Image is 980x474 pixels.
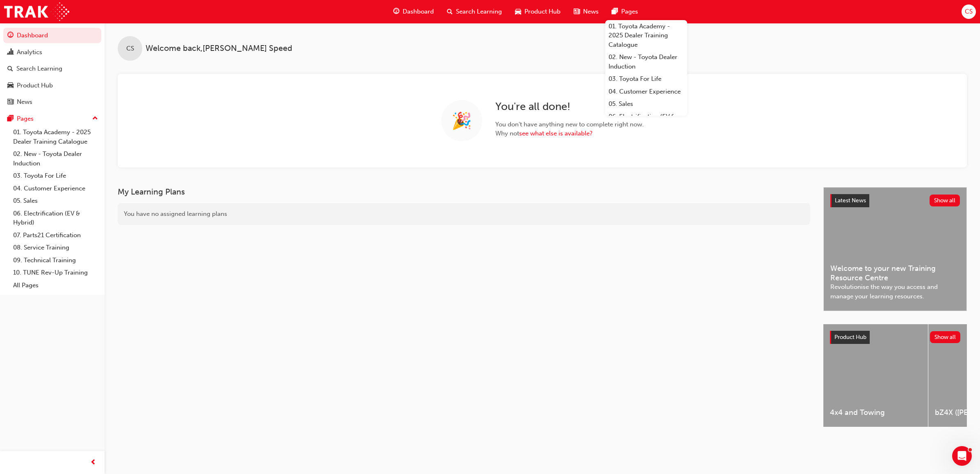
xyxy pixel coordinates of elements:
[10,148,101,169] a: 02. New - Toyota Dealer Induction
[456,7,502,16] span: Search Learning
[930,331,961,343] button: Show all
[524,7,561,16] span: Product Hub
[92,113,98,124] span: up-icon
[605,51,687,73] a: 02. New - Toyota Dealer Induction
[952,446,972,466] iframe: Intercom live chat
[17,114,34,124] div: Pages
[17,97,32,107] div: News
[403,7,434,16] span: Dashboard
[830,194,960,207] a: Latest NewsShow all
[447,7,453,17] span: search-icon
[3,78,101,93] a: Product Hub
[965,7,973,16] span: CS
[146,44,292,53] span: Welcome back , [PERSON_NAME] Speed
[10,241,101,254] a: 08. Service Training
[612,7,618,17] span: pages-icon
[515,7,521,17] span: car-icon
[605,73,687,85] a: 03. Toyota For Life
[621,7,638,16] span: Pages
[10,207,101,229] a: 06. Electrification (EV & Hybrid)
[90,458,96,468] span: prev-icon
[495,120,644,129] span: You don ' t have anything new to complete right now.
[7,49,14,56] span: chart-icon
[7,82,14,89] span: car-icon
[830,408,921,417] span: 4x4 and Towing
[10,195,101,207] a: 05. Sales
[830,264,960,282] span: Welcome to your new Training Resource Centre
[835,197,866,204] span: Latest News
[605,20,687,51] a: 01. Toyota Academy - 2025 Dealer Training Catalogue
[118,187,810,197] h3: My Learning Plans
[3,28,101,43] a: Dashboard
[393,7,399,17] span: guage-icon
[3,111,101,126] button: Pages
[17,81,53,90] div: Product Hub
[3,45,101,60] a: Analytics
[583,7,599,16] span: News
[7,32,14,39] span: guage-icon
[823,324,928,427] a: 4x4 and Towing
[830,282,960,301] span: Revolutionise the way you access and manage your learning resources.
[3,26,101,111] button: DashboardAnalyticsSearch LearningProduct HubNews
[3,94,101,110] a: News
[451,116,472,126] span: 🎉
[495,100,644,113] h2: You ' re all done!
[962,5,976,19] button: CS
[10,266,101,279] a: 10. TUNE Rev-Up Training
[519,130,593,137] a: see what else is available?
[10,254,101,267] a: 09. Technical Training
[10,182,101,195] a: 04. Customer Experience
[4,2,69,21] img: Trak
[10,279,101,292] a: All Pages
[7,98,14,106] span: news-icon
[574,7,580,17] span: news-icon
[567,3,605,20] a: news-iconNews
[10,229,101,242] a: 07. Parts21 Certification
[16,64,62,73] div: Search Learning
[7,65,13,73] span: search-icon
[834,334,866,341] span: Product Hub
[7,115,14,123] span: pages-icon
[605,3,645,20] a: pages-iconPages
[830,331,960,344] a: Product HubShow all
[508,3,567,20] a: car-iconProduct Hub
[3,61,101,76] a: Search Learning
[10,126,101,148] a: 01. Toyota Academy - 2025 Dealer Training Catalogue
[605,85,687,98] a: 04. Customer Experience
[440,3,508,20] a: search-iconSearch Learning
[17,48,42,57] div: Analytics
[387,3,440,20] a: guage-iconDashboard
[118,203,810,225] div: You have no assigned learning plans
[605,110,687,132] a: 06. Electrification (EV & Hybrid)
[605,98,687,110] a: 05. Sales
[823,187,967,311] a: Latest NewsShow allWelcome to your new Training Resource CentreRevolutionise the way you access a...
[10,169,101,182] a: 03. Toyota For Life
[930,195,960,206] button: Show all
[126,44,134,53] span: CS
[495,129,644,138] span: Why not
